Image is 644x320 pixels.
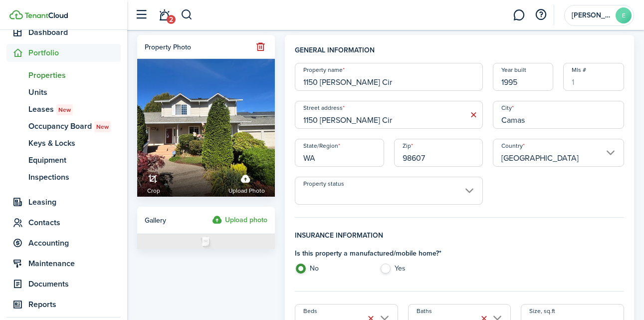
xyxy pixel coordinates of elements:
[572,12,612,19] span: Emily
[28,196,121,208] span: Leasing
[24,12,68,18] img: TenantCloud
[28,26,121,38] span: Dashboard
[155,2,174,28] a: Notifications
[6,118,121,135] a: Occupancy BoardNew
[167,15,176,24] span: 2
[6,101,121,118] a: LeasesNew
[28,217,121,229] span: Contacts
[380,264,454,279] label: Yes
[295,264,370,279] label: No
[147,186,160,196] span: Crop
[253,40,267,54] button: Remove file
[28,137,121,149] span: Keys & Locks
[6,296,121,314] a: Reports
[145,42,191,52] div: Property photo
[6,67,121,84] a: Properties
[295,248,454,259] h4: Is this property a manufactured/mobile home? *
[28,278,121,290] span: Documents
[532,6,549,23] button: Open resource center
[295,101,482,129] input: Start typing the address and then select from the dropdown
[28,86,121,98] span: Units
[147,169,160,196] a: Crop
[28,299,121,311] span: Reports
[28,47,121,59] span: Portfolio
[295,45,624,63] h4: General information
[58,105,71,114] span: New
[28,120,121,132] span: Occupancy Board
[228,169,265,196] label: Upload photo
[9,10,23,19] img: TenantCloud
[6,84,121,101] a: Units
[295,230,624,248] h4: Insurance information
[137,234,275,249] img: Photo placeholder
[28,171,121,183] span: Inspections
[28,69,121,81] span: Properties
[132,5,151,24] button: Open sidebar
[6,169,121,186] a: Inspections
[228,186,265,196] span: Upload photo
[6,152,121,169] a: Equipment
[28,258,121,270] span: Maintenance
[6,135,121,152] a: Keys & Locks
[181,6,193,23] button: Search
[145,215,166,226] span: Gallery
[509,2,528,28] a: Messaging
[28,103,121,115] span: Leases
[616,7,632,23] avatar-text: E
[563,63,624,91] input: 1
[96,122,109,131] span: New
[28,237,121,249] span: Accounting
[28,154,121,166] span: Equipment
